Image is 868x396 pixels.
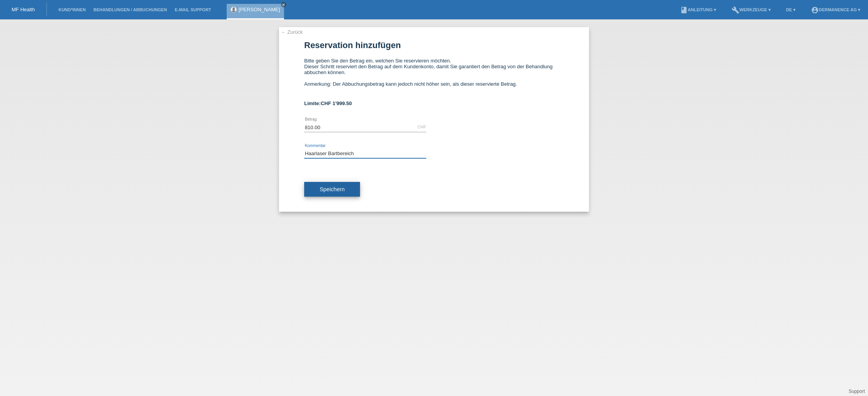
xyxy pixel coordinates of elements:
button: Speichern [304,182,360,197]
a: E-Mail Support [171,7,215,12]
a: account_circleDermanence AG ▾ [807,7,864,12]
a: DE ▾ [782,7,799,12]
div: CHF [417,125,426,129]
span: CHF 1'999.50 [321,100,352,106]
a: ← Zurück [281,29,303,35]
a: MF Health [12,7,35,12]
i: account_circle [811,6,819,14]
span: Speichern [320,186,344,192]
h1: Reservation hinzufügen [304,40,564,50]
a: bookAnleitung ▾ [676,7,720,12]
a: Behandlungen / Abbuchungen [90,7,171,12]
a: close [281,2,286,7]
div: Bitte geben Sie den Betrag ein, welchen Sie reservieren möchten. Dieser Schritt reserviert den Be... [304,58,564,93]
a: Kund*innen [55,7,90,12]
i: book [680,6,688,14]
b: Limite: [304,100,352,106]
a: [PERSON_NAME] [239,7,280,12]
a: Support [849,389,865,394]
i: close [282,3,286,7]
i: build [732,6,739,14]
a: buildWerkzeuge ▾ [728,7,775,12]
